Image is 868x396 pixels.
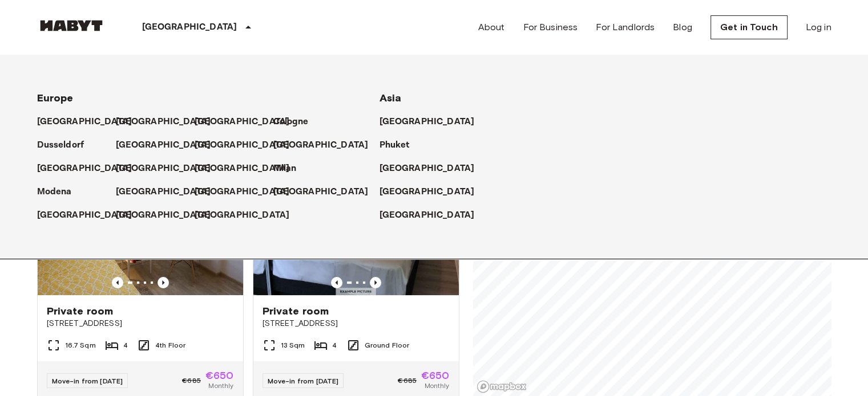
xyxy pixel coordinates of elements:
p: [GEOGRAPHIC_DATA] [37,115,132,129]
p: Milan [273,162,297,175]
span: Monthly [208,381,233,391]
a: [GEOGRAPHIC_DATA] [116,162,223,175]
span: 4th Floor [155,340,185,350]
a: Blog [673,21,692,34]
span: Move-in from [DATE] [268,377,339,385]
p: [GEOGRAPHIC_DATA] [37,209,132,222]
span: Private room [47,304,114,318]
a: [GEOGRAPHIC_DATA] [116,209,223,222]
a: [GEOGRAPHIC_DATA] [380,209,486,222]
p: Modena [37,185,72,199]
span: Monthly [424,381,449,391]
a: [GEOGRAPHIC_DATA] [380,115,486,129]
span: €685 [182,375,201,386]
a: [GEOGRAPHIC_DATA] [380,185,486,199]
span: Asia [380,92,402,104]
p: [GEOGRAPHIC_DATA] [273,185,369,199]
p: [GEOGRAPHIC_DATA] [195,138,290,152]
p: [GEOGRAPHIC_DATA] [195,162,290,175]
a: Phuket [380,138,421,152]
a: [GEOGRAPHIC_DATA] [37,209,144,222]
p: [GEOGRAPHIC_DATA] [195,115,290,129]
span: [STREET_ADDRESS] [47,318,234,329]
p: [GEOGRAPHIC_DATA] [116,162,211,175]
a: Cologne [273,115,320,129]
p: [GEOGRAPHIC_DATA] [380,162,475,175]
p: [GEOGRAPHIC_DATA] [116,115,211,129]
a: [GEOGRAPHIC_DATA] [380,162,486,175]
a: [GEOGRAPHIC_DATA] [273,185,380,199]
button: Previous image [331,277,342,288]
a: About [478,21,505,34]
span: €650 [205,370,234,381]
p: [GEOGRAPHIC_DATA] [273,138,369,152]
a: [GEOGRAPHIC_DATA] [195,162,301,175]
span: [STREET_ADDRESS] [263,318,450,329]
a: For Landlords [596,21,655,34]
button: Previous image [112,277,123,288]
p: [GEOGRAPHIC_DATA] [195,209,290,222]
a: [GEOGRAPHIC_DATA] [116,138,223,152]
span: Europe [37,92,74,104]
a: [GEOGRAPHIC_DATA] [116,115,223,129]
p: Dusseldorf [37,138,84,152]
a: Get in Touch [710,15,788,39]
a: [GEOGRAPHIC_DATA] [37,115,144,129]
a: Log in [806,21,831,34]
span: 4 [123,340,128,350]
p: [GEOGRAPHIC_DATA] [116,185,211,199]
p: [GEOGRAPHIC_DATA] [116,209,211,222]
a: Milan [273,162,308,175]
p: Phuket [380,138,410,152]
a: Mapbox logo [477,380,527,393]
span: Ground Floor [365,340,410,350]
p: [GEOGRAPHIC_DATA] [142,21,237,34]
img: Habyt [37,20,106,31]
a: Modena [37,185,83,199]
span: 16.7 Sqm [65,340,96,350]
span: Move-in from [DATE] [52,377,123,385]
p: [GEOGRAPHIC_DATA] [116,138,211,152]
a: [GEOGRAPHIC_DATA] [37,162,144,175]
p: [GEOGRAPHIC_DATA] [380,209,475,222]
span: 13 Sqm [281,340,305,350]
a: [GEOGRAPHIC_DATA] [195,185,301,199]
a: [GEOGRAPHIC_DATA] [195,138,301,152]
button: Previous image [158,277,169,288]
span: €650 [421,370,450,381]
p: [GEOGRAPHIC_DATA] [195,185,290,199]
a: For Business [523,21,578,34]
a: [GEOGRAPHIC_DATA] [195,209,301,222]
button: Previous image [370,277,381,288]
a: [GEOGRAPHIC_DATA] [116,185,223,199]
p: [GEOGRAPHIC_DATA] [380,185,475,199]
a: Dusseldorf [37,138,96,152]
a: [GEOGRAPHIC_DATA] [273,138,380,152]
a: [GEOGRAPHIC_DATA] [195,115,301,129]
p: [GEOGRAPHIC_DATA] [380,115,475,129]
span: 4 [332,340,337,350]
p: Cologne [273,115,309,129]
p: [GEOGRAPHIC_DATA] [37,162,132,175]
span: Private room [263,304,329,318]
span: €685 [398,375,417,386]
